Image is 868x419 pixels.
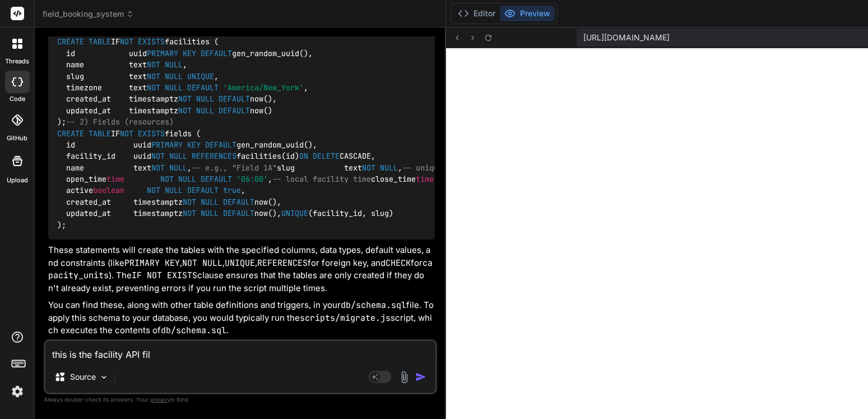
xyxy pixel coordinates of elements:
[151,163,187,173] span: NOT NULL
[124,257,180,269] code: PRIMARY KEY
[178,105,214,116] span: NOT NULL
[151,140,201,150] span: PRIMARY KEY
[183,197,219,207] span: NOT NULL
[48,299,435,337] p: You can find these, along with other table definitions and triggers, in your file. To apply this ...
[257,257,308,269] code: REFERENCES
[182,257,222,269] code: NOT NULL
[500,6,555,21] button: Preview
[402,163,514,173] span: -- unique within facility
[120,37,133,47] span: NOT
[299,151,308,162] span: ON
[10,94,25,104] label: code
[272,174,371,184] span: -- local facility time
[147,48,196,58] span: PRIMARY KEY
[57,37,111,47] span: CREATE TABLE
[147,82,183,93] span: NOT NULL
[187,71,214,81] span: UNIQUE
[281,209,308,219] span: UNIQUE
[7,176,28,185] label: Upload
[201,48,232,58] span: DEFAULT
[183,209,219,219] span: NOT NULL
[160,174,196,184] span: NOT NULL
[415,371,426,383] img: icon
[219,105,250,116] span: DEFAULT
[341,300,406,311] code: db/schema.sql
[147,71,183,81] span: NOT NULL
[5,57,29,66] label: threads
[362,163,398,173] span: NOT NULL
[44,394,437,405] p: Always double-check its answers. Your in Bind
[223,82,304,93] span: 'America/New_York'
[416,174,434,184] span: time
[106,174,124,184] span: time
[161,325,226,336] code: db/schema.sql
[398,371,411,384] img: attachment
[192,151,236,162] span: REFERENCES
[93,186,124,196] span: boolean
[147,186,183,196] span: NOT NULL
[147,60,183,70] span: NOT NULL
[45,341,435,361] textarea: this is the facility API fil
[453,6,500,21] button: Editor
[178,94,214,104] span: NOT NULL
[205,140,236,150] span: DEFAULT
[48,244,435,294] p: These statements will create the tables with the specified columns, data types, default values, a...
[223,209,254,219] span: DEFAULT
[583,32,670,43] span: [URL][DOMAIN_NAME]
[313,151,340,162] span: DELETE
[132,270,197,281] code: IF NOT EXISTS
[150,396,170,403] span: privacy
[225,257,255,269] code: UNIQUE
[236,174,268,184] span: '06:00'
[187,186,219,196] span: DEFAULT
[99,372,109,382] img: Pick Models
[300,312,391,324] code: scripts/migrate.js
[223,186,241,196] span: true
[219,94,250,104] span: DEFAULT
[192,163,277,173] span: -- e.g., "Field 1A"
[223,197,254,207] span: DEFAULT
[8,382,27,401] img: settings
[138,128,165,139] span: EXISTS
[48,257,433,282] code: capacity_units
[151,151,187,162] span: NOT NULL
[70,371,96,383] p: Source
[120,128,133,139] span: NOT
[138,37,165,47] span: EXISTS
[66,117,174,127] span: -- 2) Fields (resources)
[187,82,219,93] span: DEFAULT
[57,128,111,139] span: CREATE TABLE
[386,257,411,269] code: CHECK
[43,8,134,20] span: field_booking_system
[7,133,27,143] label: GitHub
[201,174,232,184] span: DEFAULT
